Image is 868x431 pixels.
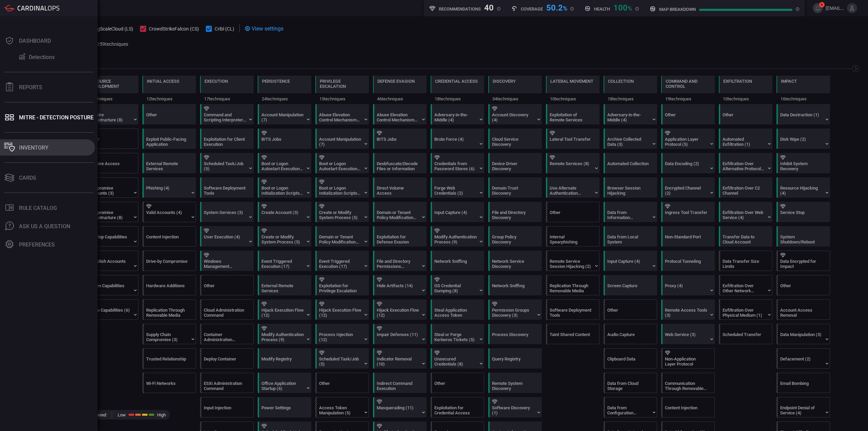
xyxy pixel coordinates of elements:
[215,26,234,32] span: Cribl (CL)
[781,79,797,84] div: Impact
[484,3,494,11] div: 40
[434,234,477,244] div: Modify Authentication Process (9)
[373,76,427,104] div: TA0005: Defense Evasion
[431,226,484,247] div: T1556: Modify Authentication Process
[142,177,196,198] div: T1566: Phishing
[604,202,657,222] div: T1213: Data from Information Repositories
[261,210,304,220] div: Create Account (3)
[319,137,361,147] div: Account Manipulation (7)
[29,54,55,60] div: Detections
[142,226,196,247] div: T1659: Content Injection (Not covered)
[488,202,542,222] div: T1083: File and Directory Discovery
[546,226,599,247] div: T1534: Internal Spearphishing (Not covered)
[719,251,772,271] div: T1030: Data Transfer Size Limits (Not covered)
[661,348,715,369] div: T1095: Non-Application Layer Protocol
[661,129,715,149] div: T1071: Application Layer Protocol
[776,348,830,369] div: T1491: Defacement (Not covered)
[200,76,254,104] div: TA0002: Execution
[146,112,189,122] div: Other
[258,226,311,247] div: T1543: Create or Modify System Process
[204,112,246,122] div: Command and Scripting Interpreter (12)
[719,275,772,295] div: T1011: Exfiltration Over Other Network Medium (Not covered)
[204,79,228,84] div: Execution
[776,251,830,271] div: T1486: Data Encrypted for Impact
[19,241,55,248] div: Preferences
[200,299,254,320] div: T1651: Cloud Administration Command (Not covered)
[776,129,830,149] div: T1561: Disk Wipe
[315,397,369,417] div: T1134: Access Token Manipulation (Not covered)
[315,202,369,222] div: T1543: Create or Modify System Process
[258,104,311,124] div: T1098: Account Manipulation
[258,177,311,198] div: T1037: Boot or Logon Initialization Scripts
[488,153,542,173] div: T1652: Device Driver Discovery
[435,79,478,84] div: Credential Access
[319,210,361,220] div: Create or Modify System Process (5)
[258,324,311,344] div: T1556: Modify Authentication Process
[85,104,138,124] div: T1583: Acquire Infrastructure
[19,144,48,151] div: Inventory
[719,226,772,247] div: T1537: Transfer Data to Cloud Account
[546,3,567,11] div: 50.2
[604,251,657,271] div: T1056: Input Capture
[431,177,484,198] div: T1606: Forge Web Credentials
[550,161,592,171] div: Remote Services (8)
[431,348,484,369] div: T1552: Unsecured Credentials
[546,153,599,173] div: T1021: Remote Services
[665,112,707,122] div: Other
[85,251,138,271] div: T1585: Establish Accounts (Not covered)
[373,202,427,222] div: T1484: Domain or Tenant Policy Modification
[488,397,542,417] div: T1518: Software Discovery
[258,129,311,149] div: T1197: BITS Jobs
[258,397,311,417] div: T1653: Power Settings
[149,26,199,32] span: CrowdStrikeFalcon (CS)
[546,76,599,104] div: TA0008: Lateral Movement
[245,24,283,33] div: View settings
[431,93,484,104] div: 18 techniques
[373,251,427,271] div: T1222: File and Directory Permissions Modification
[488,275,542,295] div: T1040: Network Sniffing
[780,185,823,196] div: Resource Hijacking (4)
[607,137,650,147] div: Archive Collected Data (3)
[661,177,715,198] div: T1573: Encrypted Channel
[431,324,484,344] div: T1558: Steal or Forge Kerberos Tickets
[661,299,715,320] div: T1219: Remote Access Tools
[665,210,707,220] div: Ingress Tool Transfer
[19,38,51,44] div: Dashboard
[315,129,369,149] div: T1098: Account Manipulation
[488,299,542,320] div: T1069: Permission Groups Discovery
[604,76,657,104] div: TA0009: Collection
[377,112,419,122] div: Abuse Elevation Control Mechanism (6)
[200,373,254,393] div: T1675: ESXi Administration Command (Not covered)
[665,185,707,196] div: Encrypted Channel (2)
[492,161,534,171] div: Device Driver Discovery
[373,104,427,124] div: T1548: Abuse Elevation Control Mechanism
[89,79,134,89] div: Resource Development
[315,226,369,247] div: T1484: Domain or Tenant Policy Modification
[200,202,254,222] div: T1569: System Services
[319,185,361,196] div: Boot or Logon Initialization Scripts (5)
[719,93,772,104] div: 10 techniques
[19,205,57,211] div: Rule Catalog
[373,275,427,295] div: T1564: Hide Artifacts
[488,129,542,149] div: T1526: Cloud Service Discovery
[315,153,369,173] div: T1547: Boot or Logon Autostart Execution
[258,299,311,320] div: T1574: Hijack Execution Flow
[315,76,369,104] div: TA0004: Privilege Escalation
[373,177,427,198] div: T1006: Direct Volume Access
[613,3,632,11] div: 100
[780,112,823,122] div: Data Destruction (1)
[142,251,196,271] div: T1189: Drive-by Compromise (Not covered)
[204,185,246,196] div: Software Deployment Tools
[604,153,657,173] div: T1119: Automated Collection
[261,234,304,244] div: Create or Modify System Process (5)
[85,275,138,295] div: T1588: Obtain Capabilities (Not covered)
[488,177,542,198] div: T1482: Domain Trust Discovery
[85,299,138,320] div: T1608: Stage Capabilities (Not covered)
[142,104,196,124] div: Other
[258,93,311,104] div: 24 techniques
[88,185,131,196] div: Compromise Accounts (3)
[88,137,131,147] div: Other
[431,104,484,124] div: T1557: Adversary-in-the-Middle
[88,112,131,122] div: Acquire Infrastructure (8)
[488,324,542,344] div: T1057: Process Discovery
